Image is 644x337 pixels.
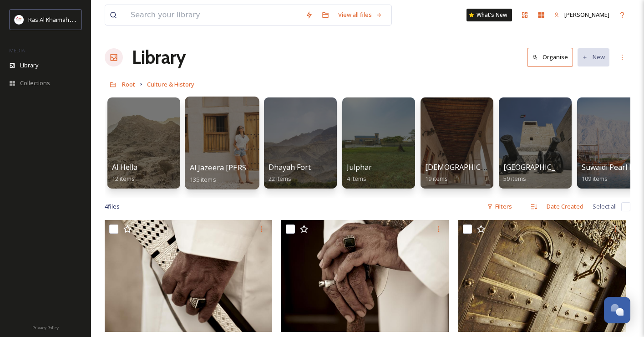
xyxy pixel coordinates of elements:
span: Al Hella [112,162,137,172]
span: Select all [593,202,617,211]
span: Al Jazeera [PERSON_NAME] [190,163,285,173]
span: 135 items [190,175,216,183]
button: Organise [527,48,573,66]
span: [PERSON_NAME] [564,10,609,19]
span: 19 items [425,174,448,183]
span: 12 items [112,174,135,183]
a: [PERSON_NAME] [549,6,614,24]
span: Privacy Policy [32,325,59,331]
span: 109 items [582,174,608,183]
button: New [578,48,609,66]
img: Museum & Heritage .jpg [105,220,272,332]
a: Culture & History [147,79,194,90]
button: Open Chat [604,297,630,323]
a: Julphar4 items [347,163,372,183]
span: MEDIA [9,47,25,54]
span: 4 file s [105,202,120,211]
input: Search your library [126,5,301,25]
a: Dhayah Fort22 items [269,163,311,183]
img: Museum & Heritage .jpg [458,220,626,332]
a: Privacy Policy [32,322,59,332]
a: [GEOGRAPHIC_DATA]59 items [503,163,577,183]
span: 22 items [269,174,291,183]
a: Al Jazeera [PERSON_NAME]135 items [190,163,285,184]
a: What's New [467,9,512,21]
span: 4 items [347,174,366,183]
span: Culture & History [147,80,194,88]
img: Museum & Heritage .jpg [281,220,449,332]
div: Date Created [542,198,588,215]
a: View all files [334,6,387,24]
span: Library [20,61,38,70]
a: [DEMOGRAPHIC_DATA]19 items [425,163,506,183]
span: Ras Al Khaimah Tourism Development Authority [28,15,157,24]
a: Library [132,44,186,71]
span: Root [122,80,135,88]
span: [GEOGRAPHIC_DATA] [503,162,577,172]
a: Root [122,79,135,90]
div: Filters [482,198,517,215]
span: Julphar [347,162,372,172]
span: Collections [20,79,50,87]
a: Al Hella12 items [112,163,137,183]
span: 59 items [503,174,526,183]
img: Logo_RAKTDA_RGB-01.png [15,15,24,24]
a: Organise [527,48,578,66]
span: [DEMOGRAPHIC_DATA] [425,162,506,172]
span: Dhayah Fort [269,162,311,172]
